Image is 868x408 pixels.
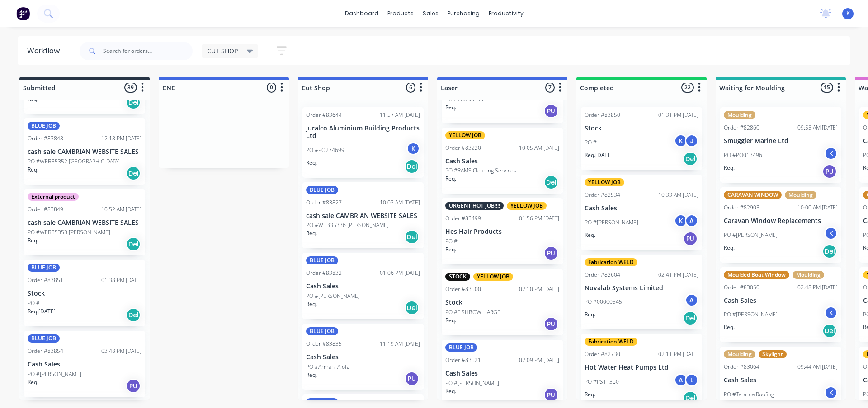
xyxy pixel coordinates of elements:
div: BLUE JOB [28,122,60,130]
div: 01:38 PM [DATE] [101,276,142,284]
p: cash sale CAMBRIAN WEBSITE SALES [28,148,142,156]
p: Stock [585,125,698,132]
div: CARAVAN WINDOWMouldingOrder #8290310:00 AM [DATE]Caravan Window ReplacementsPO #[PERSON_NAME]KReq... [720,187,841,263]
div: YELLOW JOB [507,202,547,210]
div: K [824,386,838,399]
div: YELLOW JOB [473,273,513,281]
div: 10:03 AM [DATE] [380,199,420,207]
div: Order #83064 [724,363,759,371]
img: Factory [16,7,30,20]
p: cash sale CAMBRIAN WEBSITE SALES [28,219,142,227]
div: BLUE JOB [306,398,338,406]
div: Del [126,166,141,181]
p: PO #WEB35353 [PERSON_NAME] [28,228,110,236]
div: Order #83644 [306,111,342,119]
div: 01:06 PM [DATE] [380,269,420,277]
div: A [685,214,698,227]
div: Order #82860 [724,124,759,132]
div: Fabrication WELD [585,258,637,266]
p: Req. [306,371,317,379]
div: BLUE JOB [445,343,477,352]
p: PO #WEB35336 [PERSON_NAME] [306,221,389,229]
div: 01:31 PM [DATE] [658,111,698,119]
div: 02:09 PM [DATE] [519,356,559,364]
div: MouldingOrder #8286009:55 AM [DATE]Smuggler Marine LtdPO #PO013496KReq.PU [720,107,841,183]
p: PO #WEB35352 [GEOGRAPHIC_DATA] [28,158,120,166]
div: A [674,373,688,387]
p: Req. [306,229,317,237]
p: Req. [DATE] [28,307,56,315]
div: Del [126,308,141,322]
div: Order #83850 [585,111,620,119]
p: Req. [445,103,456,111]
p: Req. [DATE] [585,151,613,159]
div: Del [126,237,141,251]
div: Fabrication WELDOrder #8260402:41 PM [DATE]Novalab Systems LimitedPO #00000545AReq.Del [581,255,702,330]
div: STOCKYELLOW JOBOrder #8350002:10 PM [DATE]StockPO #FISHBOWLLARGEReq.PU [442,269,563,335]
div: Del [405,159,419,174]
div: Del [683,311,698,325]
div: K [824,306,838,320]
div: BLUE JOBOrder #8385101:38 PM [DATE]StockPO #Req.[DATE]Del [24,260,145,326]
div: Order #8364411:57 AM [DATE]Juralco Aluminium Building Products LtdPO #PO274699KReq.Del [302,107,424,178]
div: 01:56 PM [DATE] [519,214,559,223]
div: products [383,7,418,20]
div: Del [822,324,837,338]
div: BLUE JOBOrder #8382710:03 AM [DATE]cash sale CAMBRIAN WEBSITE SALESPO #WEB35336 [PERSON_NAME]Req.Del [302,182,424,249]
div: BLUE JOB [306,186,338,194]
div: K [824,227,838,240]
div: sales [418,7,443,20]
div: STOCK [445,273,470,281]
p: Cash Sales [306,283,420,290]
p: cash sale CAMBRIAN WEBSITE SALES [306,212,420,220]
div: Order #83827 [306,199,342,207]
div: BLUE JOB [306,256,338,264]
div: Order #83050 [724,283,759,292]
div: K [674,214,688,227]
div: BLUE JOB [28,334,60,343]
div: K [824,147,838,160]
div: PU [544,388,558,402]
p: Req. [585,390,595,399]
div: Order #83835 [306,340,342,348]
div: YELLOW JOBOrder #8253410:33 AM [DATE]Cash SalesPO #[PERSON_NAME]KAReq.PU [581,175,702,250]
p: PO #PO013496 [724,151,762,159]
p: Smuggler Marine Ltd [724,137,838,145]
div: Moulding [724,350,755,358]
p: PO #[PERSON_NAME] [724,231,778,239]
p: Req. [445,175,456,183]
div: BLUE JOBOrder #8383201:06 PM [DATE]Cash SalesPO #[PERSON_NAME]Req.Del [302,253,424,319]
p: Req. [28,378,38,386]
p: Cash Sales [724,376,838,384]
div: Order #83854 [28,347,63,355]
div: URGENT HOT JOB!!!! [445,202,504,210]
p: PO #Armani Alofa [306,363,349,371]
p: PO #[PERSON_NAME] [306,292,360,300]
div: External product [28,193,79,201]
div: 10:52 AM [DATE] [101,205,142,213]
div: Order #83851 [28,276,63,284]
div: BLUE JOB [28,264,60,272]
p: Req. [306,300,317,308]
div: CARAVAN WINDOW [724,191,782,199]
div: Del [126,95,141,110]
div: Del [544,175,558,190]
div: 11:19 AM [DATE] [380,340,420,348]
div: 09:44 AM [DATE] [797,363,838,371]
div: Del [405,230,419,244]
div: URGENT HOT JOB!!!!YELLOW JOBOrder #8349901:56 PM [DATE]Hes Hair ProductsPO #Req.PU [442,198,563,264]
p: Req. [28,166,38,174]
div: Moulded Boat WindowMouldingOrder #8305002:48 PM [DATE]Cash SalesPO #[PERSON_NAME]KReq.Del [720,267,841,343]
div: Order #82534 [585,191,620,199]
p: PO #[PERSON_NAME] [445,379,499,387]
div: J [685,134,698,148]
p: PO #[PERSON_NAME] [724,311,778,319]
div: BLUE JOBOrder #8384812:18 PM [DATE]cash sale CAMBRIAN WEBSITE SALESPO #WEB35352 [GEOGRAPHIC_DATA]... [24,118,145,185]
p: Req. [724,164,735,172]
div: 02:41 PM [DATE] [658,271,698,279]
div: Moulding [724,111,755,119]
p: Req. [306,159,317,167]
div: Moulding [785,191,816,199]
div: purchasing [443,7,484,20]
div: Order #83849 [28,205,63,213]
